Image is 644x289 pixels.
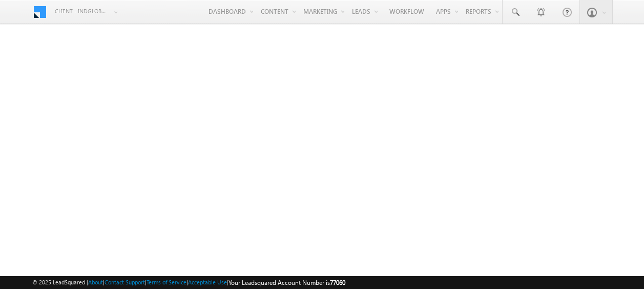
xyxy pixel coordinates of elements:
[188,279,227,285] a: Acceptable Use
[32,278,345,287] span: © 2025 LeadSquared | | | | |
[55,6,109,16] span: Client - indglobal1 (77060)
[88,279,103,285] a: About
[147,279,186,285] a: Terms of Service
[228,279,345,286] span: Your Leadsquared Account Number is
[330,279,345,286] span: 77060
[105,279,145,285] a: Contact Support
